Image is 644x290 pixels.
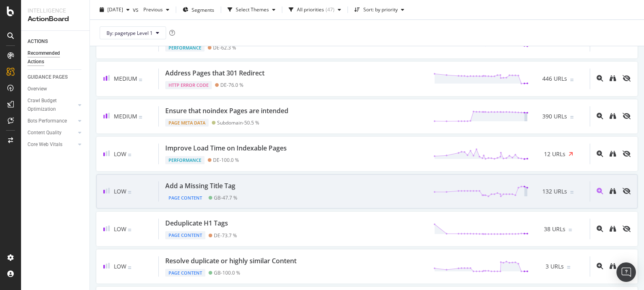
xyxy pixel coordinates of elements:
div: magnifying-glass-plus [597,226,603,232]
div: ( 47 ) [326,7,335,12]
a: binoculars [610,187,616,195]
div: eye-slash [623,226,631,232]
div: Select Themes [236,7,269,12]
a: binoculars [610,112,616,120]
div: magnifying-glass-plus [597,188,603,194]
div: Improve Load Time on Indexable Pages [165,144,287,153]
span: 446 URLs [542,75,567,83]
a: binoculars [610,262,616,270]
img: Equal [570,116,574,118]
div: binoculars [610,188,616,194]
button: Sort: by priority [351,3,407,16]
div: magnifying-glass-plus [597,113,603,119]
a: GUIDANCE PAGES [28,73,84,82]
div: Overview [28,85,47,93]
div: ActionBoard [28,15,83,24]
img: Equal [128,266,131,269]
span: Low [114,225,126,233]
div: Core Web Vitals [28,140,62,149]
div: Page Content [165,231,205,239]
div: Page Content [165,194,205,202]
button: Select Themes [224,3,279,16]
div: eye-slash [623,75,631,82]
div: Bots Performance [28,117,67,125]
span: By: pagetype Level 1 [107,29,153,36]
div: Page Meta Data [165,119,209,127]
div: Performance [165,44,205,52]
span: 3 URLs [546,262,564,271]
span: Low [114,262,126,270]
div: eye-slash [623,113,631,119]
span: 12 URLs [544,150,565,158]
img: Equal [567,266,570,269]
div: HTTP Error Code [165,81,212,89]
div: binoculars [610,75,616,82]
div: Resolve duplicate or highly similar Content [165,256,296,266]
span: vs [133,6,140,14]
div: Subdomain - 50.5 % [217,120,259,126]
span: 390 URLs [542,112,567,120]
div: binoculars [610,113,616,119]
div: binoculars [610,226,616,232]
img: Equal [139,116,142,118]
div: Intelligence [28,6,83,15]
div: DE - 73.7 % [214,232,237,238]
span: Medium [114,75,137,82]
span: Low [114,187,126,195]
img: Equal [139,79,142,81]
div: Deduplicate H1 Tags [165,219,228,228]
a: Crawl Budget Optimization [28,97,76,114]
div: eye-slash [623,150,631,157]
div: Address Pages that 301 Redirect [165,69,264,78]
div: magnifying-glass-plus [597,263,603,269]
div: ACTIONS [28,37,48,46]
span: Low [114,150,126,158]
button: Previous [140,3,173,16]
div: Open Intercom Messenger [616,262,636,282]
div: Crawl Budget Optimization [28,97,70,114]
div: Sort: by priority [363,7,398,12]
div: eye-slash [623,188,631,194]
div: GB - 47.7 % [214,195,237,201]
div: All priorities [297,7,324,12]
div: DE - 100.0 % [213,157,239,163]
button: Segments [179,3,218,16]
div: DE - 76.0 % [220,82,243,88]
img: Equal [128,154,131,156]
a: binoculars [610,225,616,233]
div: Performance [165,156,205,164]
div: GB - 100.0 % [214,270,240,276]
a: Overview [28,85,84,93]
a: binoculars [610,150,616,158]
span: 38 URLs [544,225,565,233]
a: Bots Performance [28,117,76,125]
div: binoculars [610,263,616,269]
button: By: pagetype Level 1 [100,26,166,39]
div: Content Quality [28,129,62,137]
img: Equal [570,79,574,81]
span: Segments [192,6,214,13]
img: Equal [128,229,131,231]
img: Equal [570,191,574,193]
img: Equal [569,229,572,231]
a: Core Web Vitals [28,140,76,149]
span: 2025 Sep. 1st [107,6,123,13]
span: 132 URLs [542,187,567,195]
a: ACTIONS [28,37,84,46]
button: All priorities(47) [286,3,344,16]
a: Recommended Actions [28,49,84,66]
img: Equal [128,191,131,193]
div: Ensure that noindex Pages are intended [165,106,288,116]
a: binoculars [610,75,616,82]
a: Content Quality [28,129,76,137]
div: Page Content [165,269,205,277]
div: GUIDANCE PAGES [28,73,68,82]
button: [DATE] [96,3,133,16]
div: DE - 62.3 % [213,45,236,51]
div: Recommended Actions [28,49,76,66]
div: Add a Missing Title Tag [165,181,235,191]
span: Medium [114,112,137,120]
div: magnifying-glass-plus [597,75,603,82]
span: Previous [140,6,163,13]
